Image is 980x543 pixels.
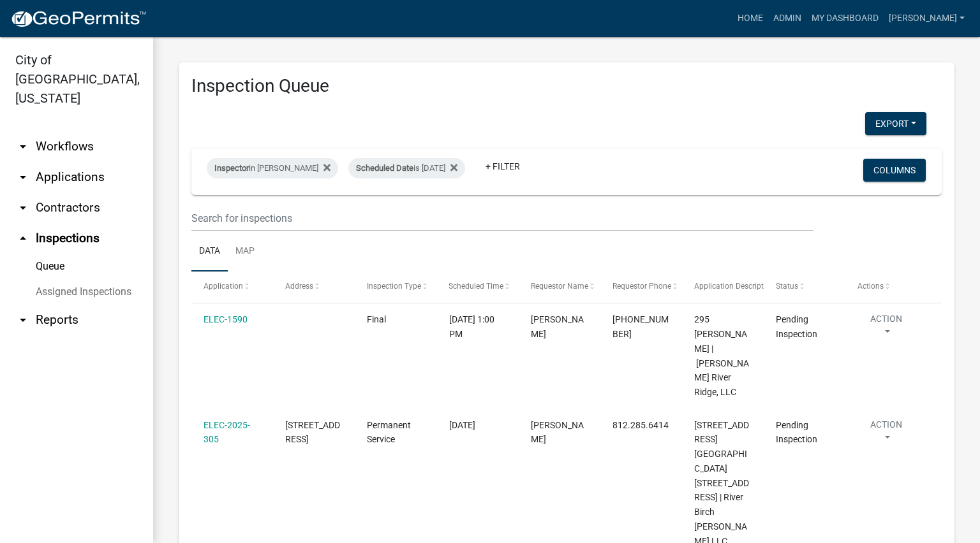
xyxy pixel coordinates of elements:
[531,282,588,291] span: Requestor Name
[845,271,927,302] datatable-header-cell: Actions
[449,418,507,433] div: [DATE]
[518,271,600,302] datatable-header-cell: Requestor Name
[863,159,926,182] button: Columns
[214,163,249,173] span: Inspector
[191,271,273,302] datatable-header-cell: Application
[204,282,243,291] span: Application
[531,314,584,339] span: Doc McDonald
[475,155,530,178] a: + Filter
[15,139,31,154] i: arrow_drop_down
[355,271,436,302] datatable-header-cell: Inspection Type
[207,158,338,178] div: in [PERSON_NAME]
[15,231,31,246] i: arrow_drop_up
[191,205,813,231] input: Search for inspections
[732,6,768,31] a: Home
[204,314,248,324] a: ELEC-1590
[884,6,970,31] a: [PERSON_NAME]
[15,170,31,185] i: arrow_drop_down
[694,282,775,291] span: Application Description
[600,271,682,302] datatable-header-cell: Requestor Phone
[776,282,798,291] span: Status
[367,420,411,445] span: Permanent Service
[612,282,671,291] span: Requestor Phone
[356,163,413,173] span: Scheduled Date
[865,112,926,135] button: Export
[15,312,31,328] i: arrow_drop_down
[367,282,421,291] span: Inspection Type
[273,271,355,302] datatable-header-cell: Address
[682,271,764,302] datatable-header-cell: Application Description
[228,231,262,272] a: Map
[857,312,915,344] button: Action
[764,271,845,302] datatable-header-cell: Status
[285,420,340,445] span: 3446 RIVER BIRCH DRIVE
[285,282,313,291] span: Address
[348,158,465,178] div: is [DATE]
[806,6,884,31] a: My Dashboard
[191,231,228,272] a: Data
[768,6,806,31] a: Admin
[857,282,884,291] span: Actions
[612,420,669,430] span: 812.285.6414
[612,314,669,339] span: 812-722-8218
[15,200,31,215] i: arrow_drop_down
[776,314,817,339] span: Pending Inspection
[694,314,749,397] span: 295 Paul Garrett | Pizzuti River Ridge, LLC
[204,420,250,445] a: ELEC-2025-305
[531,420,584,445] span: Harold Satterly
[436,271,518,302] datatable-header-cell: Scheduled Time
[449,312,507,342] div: [DATE] 1:00 PM
[367,314,386,324] span: Final
[449,282,504,291] span: Scheduled Time
[191,75,942,97] h3: Inspection Queue
[776,420,817,445] span: Pending Inspection
[857,418,915,450] button: Action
